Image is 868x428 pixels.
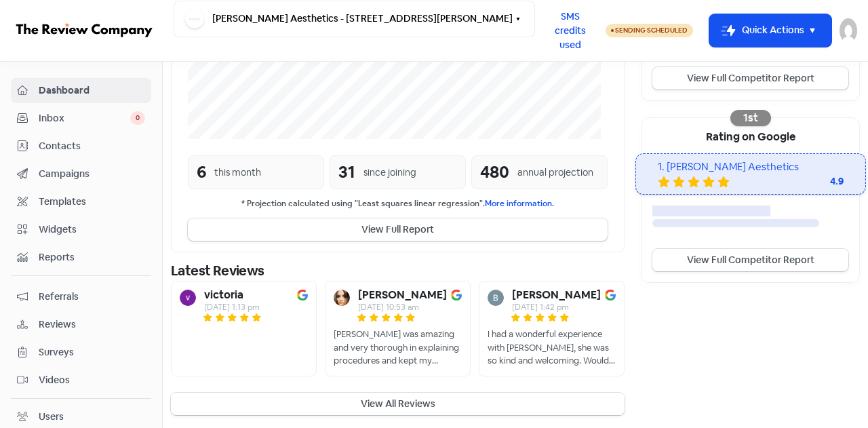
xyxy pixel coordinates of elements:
[188,218,608,241] button: View Full Report
[204,303,260,311] div: [DATE] 1:13 pm
[11,189,151,214] a: Templates
[11,312,151,337] a: Reviews
[652,67,848,90] a: View Full Competitor Report
[517,166,593,180] div: annual projection
[358,290,447,300] b: [PERSON_NAME]
[11,78,151,103] a: Dashboard
[197,160,206,184] div: 6
[730,110,771,126] div: 1st
[488,290,504,306] img: Avatar
[11,368,151,393] a: Videos
[840,18,857,43] img: User
[39,250,145,265] span: Reports
[39,317,145,332] span: Reviews
[130,111,145,125] span: 0
[11,217,151,242] a: Widgets
[512,290,601,300] b: [PERSON_NAME]
[39,195,145,209] span: Templates
[297,290,308,300] img: Image
[358,303,447,311] div: [DATE] 10:53 am
[615,26,688,35] span: Sending Scheduled
[485,198,554,209] a: More information.
[39,139,145,153] span: Contacts
[39,410,64,424] div: Users
[451,290,462,300] img: Image
[338,160,355,184] div: 31
[535,22,606,37] a: SMS credits used
[547,9,594,52] span: SMS credits used
[488,328,616,368] div: I had a wonderful experience with [PERSON_NAME], she was so kind and welcoming. Would 100% recomm...
[11,284,151,309] a: Referrals
[188,197,608,210] small: * Projection calculated using "Least squares linear regression".
[204,290,243,300] b: victoria
[605,290,616,300] img: Image
[39,167,145,181] span: Campaigns
[334,290,350,306] img: Avatar
[789,174,844,189] div: 4.9
[11,106,151,131] a: Inbox 0
[174,1,535,37] button: [PERSON_NAME] Aesthetics - [STREET_ADDRESS][PERSON_NAME]
[658,159,844,175] div: 1. [PERSON_NAME] Aesthetics
[11,134,151,159] a: Contacts
[39,345,145,359] span: Surveys
[11,340,151,365] a: Surveys
[39,290,145,304] span: Referrals
[11,161,151,187] a: Campaigns
[39,83,145,98] span: Dashboard
[334,328,462,368] div: [PERSON_NAME] was amazing and very thorough in explaining procedures and kept my expectations rea...
[39,373,145,387] span: Videos
[39,111,130,125] span: Inbox
[11,245,151,270] a: Reports
[363,166,416,180] div: since joining
[180,290,196,306] img: Avatar
[171,393,625,415] button: View All Reviews
[214,166,261,180] div: this month
[642,118,859,153] div: Rating on Google
[606,22,693,39] a: Sending Scheduled
[512,303,601,311] div: [DATE] 1:42 pm
[652,249,848,271] a: View Full Competitor Report
[171,260,625,281] div: Latest Reviews
[480,160,509,184] div: 480
[709,14,831,47] button: Quick Actions
[39,222,145,237] span: Widgets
